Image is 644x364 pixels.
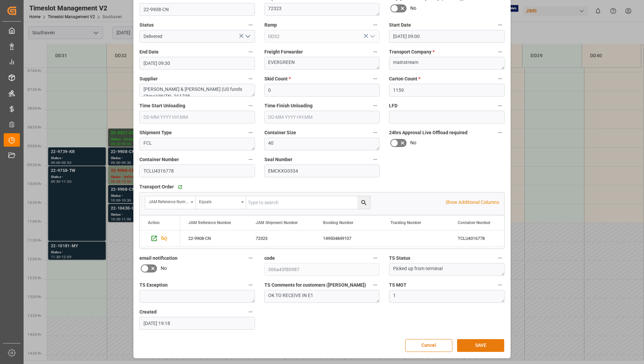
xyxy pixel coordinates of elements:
[264,111,380,123] input: DD-MM-YYYY HH:MM
[246,47,255,56] button: End Date
[371,254,380,262] button: code
[389,48,434,56] span: Transport Company
[139,102,185,109] span: Time Start Unloading
[264,290,380,303] textarea: OK TO RECEIVE IN E1
[389,22,411,29] span: Start Date
[161,265,167,272] span: No
[390,220,421,225] span: Tracking Number
[371,128,380,137] button: Container Size
[248,230,315,246] div: 72323
[188,220,231,225] span: JAM Reference Number
[389,57,505,70] textarea: mainstream
[264,129,296,136] span: Container Size
[140,230,180,247] div: Press SPACE to select this row.
[457,339,504,352] button: SAVE
[357,196,370,209] button: search button
[446,199,499,206] p: Show Additional Columns
[315,230,382,246] div: 149504849107
[371,101,380,110] button: Time Finish Unloading
[149,197,188,205] div: JAM Reference Number
[246,74,255,83] button: Supplier
[180,230,248,246] div: 22-9908-CN
[242,31,252,42] button: open menu
[246,21,255,29] button: Status
[450,230,517,246] div: TCLU4316778
[139,30,255,43] input: Type to search/select
[264,282,366,289] span: TS Comments for customers ([PERSON_NAME])
[371,74,380,83] button: Skid Count *
[496,101,505,110] button: LFD
[148,220,160,225] div: Action
[458,220,490,225] span: Container Number
[496,47,505,56] button: Transport Company *
[246,254,255,262] button: email notification
[139,57,255,70] input: DD-MM-YYYY HH:MM
[246,128,255,137] button: Shipment Type
[371,21,380,29] button: Ramp
[256,220,298,225] span: JAM Shipment Number
[405,339,452,352] button: Cancel
[246,307,255,316] button: Created
[389,75,420,82] span: Carton Count
[139,317,255,330] input: DD-MM-YYYY HH:MM
[367,31,377,42] button: open menu
[410,139,416,146] span: No
[389,129,468,136] span: 24hrs Approval Live Offload required
[139,138,255,150] textarea: FCL
[496,21,505,29] button: Start Date
[389,263,505,276] textarea: Picked up from terminal
[371,281,380,289] button: TS Comments for customers ([PERSON_NAME])
[264,57,380,70] textarea: EVERGREEN
[496,74,505,83] button: Carton Count *
[264,255,275,262] span: code
[264,102,313,109] span: Time Finish Unloading
[139,183,174,190] span: Transport Order
[496,128,505,137] button: 24hrs Approval Live Offload required
[264,22,277,29] span: Ramp
[496,254,505,262] button: TS Status
[196,196,246,209] button: open menu
[264,75,291,82] span: Skid Count
[371,47,380,56] button: Freight Forwarder
[139,75,158,82] span: Supplier
[323,220,353,225] span: Booking Number
[139,22,154,29] span: Status
[139,129,172,136] span: Shipment Type
[389,102,397,109] span: LFD
[246,155,255,164] button: Container Number
[496,281,505,289] button: TS MOT
[139,308,157,316] span: Created
[246,281,255,289] button: TS Exception
[264,48,303,56] span: Freight Forwarder
[139,255,178,262] span: email notification
[389,30,505,43] input: DD-MM-YYYY HH:MM
[145,196,196,209] button: open menu
[371,155,380,164] button: Seal Number
[246,196,370,209] input: Type to search
[264,30,380,43] input: Type to search/select
[389,255,410,262] span: TS Status
[264,138,380,150] textarea: 40
[410,5,416,12] span: No
[139,84,255,97] textarea: [PERSON_NAME] & [PERSON_NAME] (US funds China)(W/T*)- 211738
[389,282,407,289] span: TS MOT
[139,111,255,123] input: DD-MM-YYYY HH:MM
[139,48,159,56] span: End Date
[139,156,179,163] span: Container Number
[199,197,239,205] div: Equals
[139,282,168,289] span: TS Exception
[264,156,292,163] span: Seal Number
[264,3,380,16] textarea: 72323
[389,290,505,303] textarea: 1
[246,101,255,110] button: Time Start Unloading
